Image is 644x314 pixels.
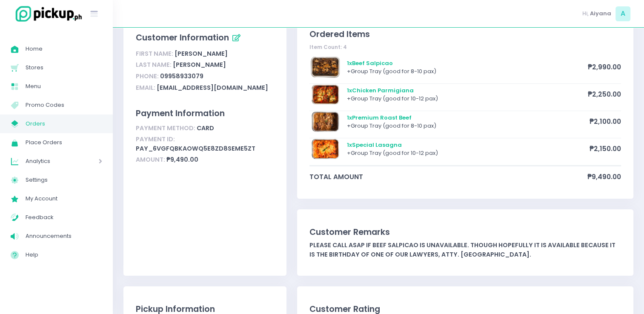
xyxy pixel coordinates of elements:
[309,43,621,51] div: Item Count: 4
[136,60,274,71] div: [PERSON_NAME]
[26,100,102,111] span: Promo Codes
[582,9,589,18] span: Hi,
[136,83,155,92] span: Email:
[26,174,102,186] span: Settings
[615,6,630,21] span: A
[11,5,83,23] img: logo
[136,124,195,132] span: Payment Method:
[136,107,274,120] div: Payment Information
[590,9,611,18] span: Aiyana
[136,154,274,166] div: ₱9,490.00
[136,155,165,164] span: Amount:
[26,137,102,148] span: Place Orders
[587,172,621,182] span: ₱9,490.00
[26,193,102,204] span: My Account
[26,118,102,129] span: Orders
[309,28,621,40] div: Ordered Items
[26,81,102,92] span: Menu
[136,49,173,58] span: First Name:
[309,172,587,182] span: total amount
[309,241,621,259] div: Please call asap if beef salpicao is unavailable. Though hopefully it is available because it is ...
[309,226,621,238] div: Customer Remarks
[26,249,102,260] span: Help
[136,82,274,94] div: [EMAIL_ADDRESS][DOMAIN_NAME]
[136,60,172,69] span: Last Name:
[136,72,159,80] span: Phone:
[26,212,102,223] span: Feedback
[136,48,274,60] div: [PERSON_NAME]
[26,62,102,73] span: Stores
[26,231,102,242] span: Announcements
[136,135,175,143] span: Payment ID:
[26,43,102,54] span: Home
[26,156,74,167] span: Analytics
[136,134,274,154] div: pay_6VGfqBkAoWQ5e8Zd8sEmE5ZT
[136,31,274,46] div: Customer Information
[136,71,274,82] div: 09958933079
[136,123,274,134] div: card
